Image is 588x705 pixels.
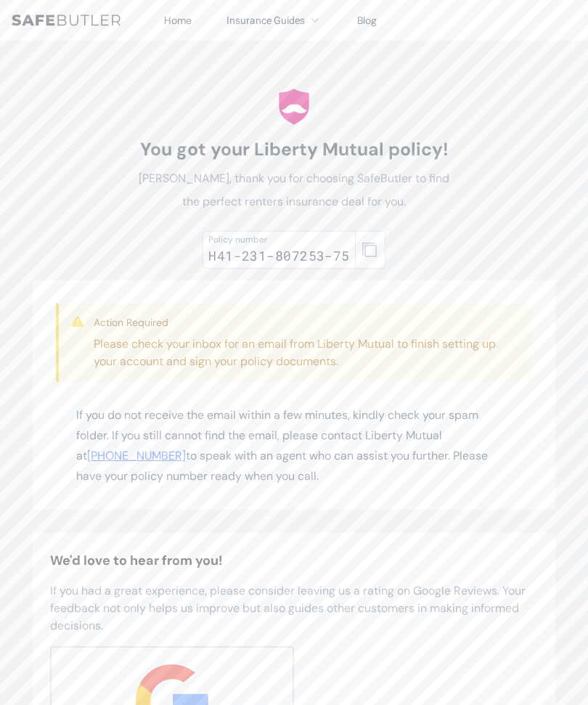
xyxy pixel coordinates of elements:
p: Please check your inbox for an email from Liberty Mutual to finish setting up your account and si... [94,335,520,370]
p: If you had a great experience, please consider leaving us a rating on Google Reviews. Your feedba... [50,582,538,635]
a: Blog [357,14,377,27]
a: Home [164,14,192,27]
a: [PHONE_NUMBER] [87,448,186,463]
button: Insurance Guides [226,12,322,29]
h3: Action Required [94,315,520,330]
div: H41-231-807253-75 [208,245,350,266]
div: Policy number [208,234,350,245]
p: [PERSON_NAME], thank you for choosing SafeButler to find the perfect renters insurance deal for you. [131,167,457,213]
p: If you do not receive the email within a few minutes, kindly check your spam folder. If you still... [76,405,512,486]
h2: We'd love to hear from you! [50,550,538,571]
img: SafeButler Text Logo [12,15,121,26]
h1: You got your Liberty Mutual policy! [131,138,457,161]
